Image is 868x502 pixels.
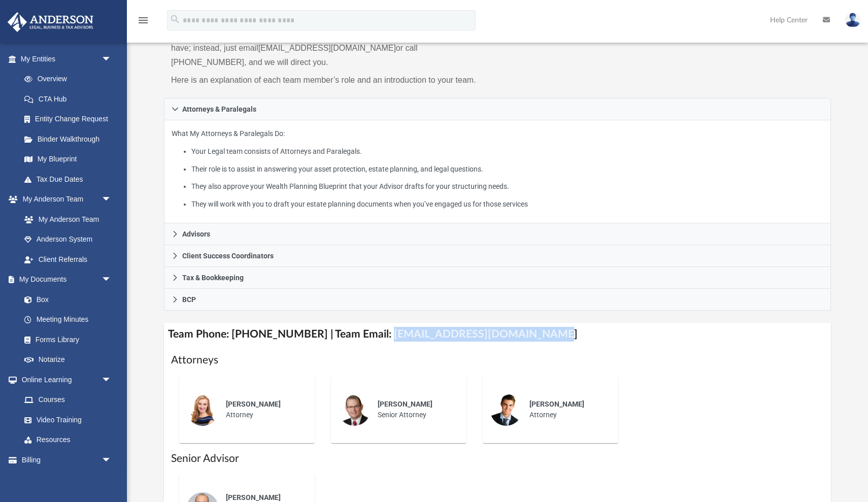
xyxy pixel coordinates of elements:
p: Here is an explanation of each team member’s role and an introduction to your team. [171,73,490,87]
p: You don’t need to know who to contact specifically for each question or need you may have; instea... [171,27,490,70]
span: [PERSON_NAME] [529,400,584,408]
span: [PERSON_NAME] [378,400,432,408]
div: Attorneys & Paralegals [164,120,831,223]
li: They will work with you to draft your estate planning documents when you’ve engaged us for those ... [191,198,823,211]
i: search [170,14,181,25]
img: thumbnail [338,393,371,426]
a: Advisors [164,223,831,245]
a: Notarize [14,350,122,370]
a: Overview [14,69,127,89]
span: [PERSON_NAME] [226,400,281,408]
a: My Anderson Team [14,209,117,229]
a: menu [137,19,149,26]
span: Attorneys & Paralegals [182,106,256,113]
a: My Blueprint [14,149,122,170]
span: arrow_drop_down [102,370,122,390]
a: Courses [14,390,122,410]
li: Your Legal team consists of Attorneys and Paralegals. [191,145,823,158]
a: Client Success Coordinators [164,245,831,267]
span: [PERSON_NAME] [226,493,281,501]
h1: Attorneys [171,353,824,367]
img: thumbnail [490,393,522,426]
span: BCP [182,296,196,303]
div: Attorney [522,392,611,427]
span: Client Success Coordinators [182,252,274,259]
a: Resources [14,430,122,450]
a: Attorneys & Paralegals [164,98,831,120]
a: CTA Hub [14,89,127,109]
span: Advisors [182,230,210,238]
span: arrow_drop_down [102,49,122,70]
span: arrow_drop_down [102,189,122,210]
a: Online Learningarrow_drop_down [7,370,122,390]
div: Senior Attorney [371,392,459,427]
img: Anderson Advisors Platinum Portal [5,12,96,32]
a: Video Training [14,410,117,430]
img: User Pic [845,13,860,27]
li: Their role is to assist in answering your asset protection, estate planning, and legal questions. [191,163,823,176]
a: Tax & Bookkeeping [164,267,831,289]
span: arrow_drop_down [102,450,122,471]
a: Client Referrals [14,249,122,270]
i: menu [137,14,149,26]
div: Attorney [219,392,308,427]
a: Entity Change Request [14,109,127,129]
a: BCP [164,289,831,311]
a: Binder Walkthrough [14,129,127,149]
a: Box [14,289,117,310]
h4: Team Phone: [PHONE_NUMBER] | Team Email: [EMAIL_ADDRESS][DOMAIN_NAME] [164,323,831,346]
span: arrow_drop_down [102,270,122,290]
img: thumbnail [186,393,219,426]
a: My Entitiesarrow_drop_down [7,49,127,69]
p: What My Attorneys & Paralegals Do: [172,127,823,210]
a: Billingarrow_drop_down [7,450,127,470]
h1: Senior Advisor [171,451,824,466]
a: My Documentsarrow_drop_down [7,270,122,290]
a: My Anderson Teamarrow_drop_down [7,189,122,210]
a: [EMAIL_ADDRESS][DOMAIN_NAME] [258,44,396,52]
a: Forms Library [14,329,117,350]
a: Anderson System [14,229,122,250]
a: Tax Due Dates [14,169,127,189]
a: Meeting Minutes [14,310,122,330]
li: They also approve your Wealth Planning Blueprint that your Advisor drafts for your structuring ne... [191,180,823,193]
span: Tax & Bookkeeping [182,274,244,281]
